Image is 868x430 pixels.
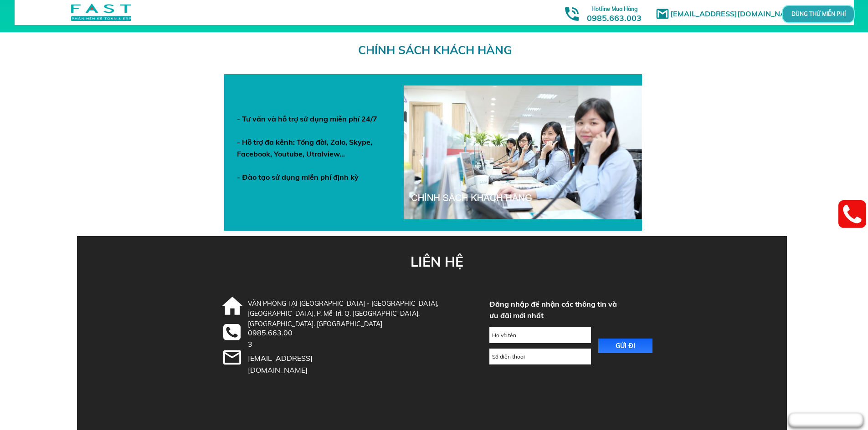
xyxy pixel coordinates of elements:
[237,113,388,183] div: - Tư vấn và hỗ trợ sử dụng miễn phí 24/7 - Hỗ trợ đa kênh: Tổng đài, Zalo, Skype, Facebook, Youtu...
[489,298,619,322] h3: Đăng nhập để nhận các thông tin và ưu đãi mới nhất
[248,353,348,376] div: [EMAIL_ADDRESS][DOMAIN_NAME]
[248,298,462,329] div: VĂN PHÒNG TẠI [GEOGRAPHIC_DATA] - [GEOGRAPHIC_DATA], [GEOGRAPHIC_DATA], P. Mễ Trì, Q. [GEOGRAPHIC...
[248,327,296,350] div: 0985.663.003
[358,41,518,59] h3: CHÍNH SÁCH KHÁCH HÀNG
[577,3,652,23] h3: 0985.663.003
[490,328,591,343] input: Họ và tên
[411,251,465,273] h3: LIÊN HỆ
[786,7,850,21] p: DÙNG THỬ MIỄN PHÍ
[598,339,653,353] p: GỬI ĐI
[490,349,591,364] input: Số điện thoại
[670,8,805,20] h1: [EMAIL_ADDRESS][DOMAIN_NAME]
[591,5,637,12] span: Hotline Mua Hàng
